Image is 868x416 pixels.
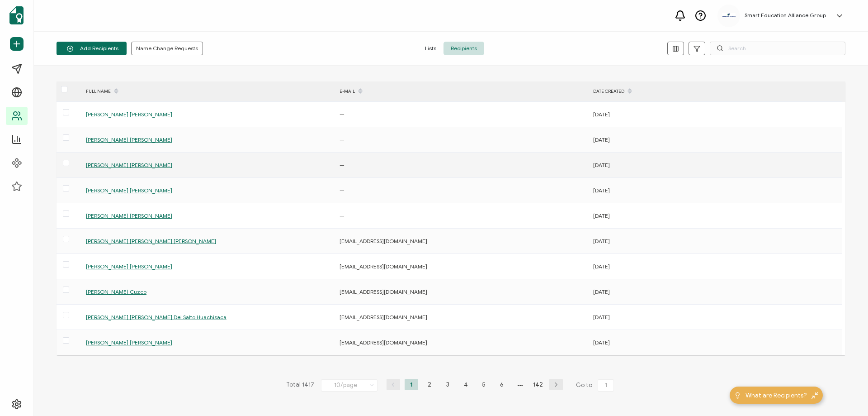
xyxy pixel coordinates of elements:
span: [EMAIL_ADDRESS][DOMAIN_NAME] [340,288,427,295]
input: Select [321,379,377,392]
span: [DATE] [593,238,610,244]
button: Add Recipients [57,42,127,55]
h5: Smart Education Alliance Group [745,12,826,19]
span: [DATE] [593,136,610,143]
span: [PERSON_NAME] [PERSON_NAME] [86,263,172,270]
span: [DATE] [593,314,610,320]
span: [PERSON_NAME] [PERSON_NAME] [86,187,172,194]
span: [EMAIL_ADDRESS][DOMAIN_NAME] [340,339,427,346]
img: sertifier-logomark-colored.svg [9,6,24,24]
li: 2 [423,379,436,390]
li: 3 [441,379,454,390]
span: Lists [418,42,443,55]
input: Search [710,42,845,55]
span: [DATE] [593,187,610,194]
span: [EMAIL_ADDRESS][DOMAIN_NAME] [340,263,427,270]
span: Recipients [443,42,484,55]
span: [DATE] [593,162,610,168]
button: Name Change Requests [131,42,203,55]
li: 6 [495,379,509,390]
div: DATE CREATED [589,84,842,99]
div: E-MAIL [335,84,589,99]
span: Go to [576,379,616,392]
span: — [340,187,344,194]
img: 111c7b32-d500-4ce1-86d1-718dc6ccd280.jpg [722,13,736,19]
li: 1 [405,379,418,390]
span: [DATE] [593,263,610,270]
span: [PERSON_NAME] [PERSON_NAME] [86,136,172,143]
span: [PERSON_NAME] [PERSON_NAME] [86,111,172,118]
img: minimize-icon.svg [811,392,818,399]
span: [PERSON_NAME] [PERSON_NAME] [86,339,172,346]
iframe: Chat Widget [823,373,868,416]
span: — [340,111,344,118]
span: [DATE] [593,111,610,118]
span: [EMAIL_ADDRESS][DOMAIN_NAME] [340,314,427,320]
span: [EMAIL_ADDRESS][DOMAIN_NAME] [340,238,427,244]
span: [PERSON_NAME] [PERSON_NAME] [PERSON_NAME] [86,238,216,244]
li: 5 [477,379,491,390]
span: [PERSON_NAME] [PERSON_NAME] [86,162,172,168]
li: 142 [531,379,545,390]
span: [DATE] [593,212,610,219]
span: Total 1417 [286,379,314,392]
span: What are Recipients? [745,391,807,400]
span: [PERSON_NAME] Cuzco [86,288,146,295]
span: — [340,162,344,168]
span: [PERSON_NAME] [PERSON_NAME] [86,212,172,219]
div: FULL NAME [81,84,335,99]
span: [DATE] [593,288,610,295]
span: — [340,212,344,219]
span: [PERSON_NAME] [PERSON_NAME] Del Salto Huachisaca [86,314,226,320]
li: 4 [459,379,472,390]
span: [DATE] [593,339,610,346]
span: Name Change Requests [136,46,198,51]
span: — [340,136,344,143]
